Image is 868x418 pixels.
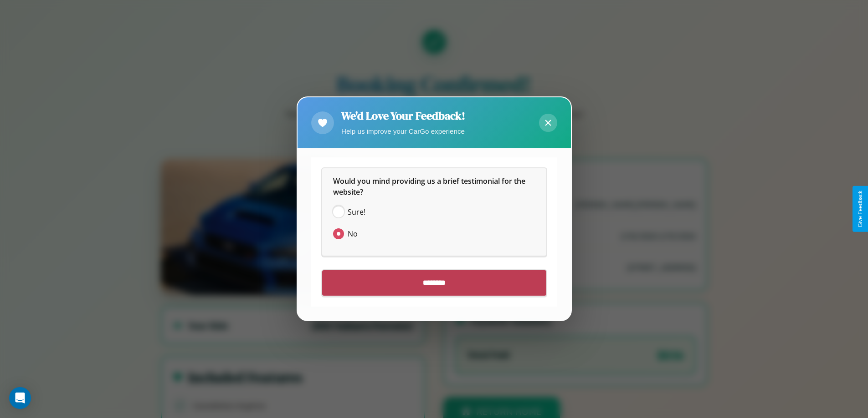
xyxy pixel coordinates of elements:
div: Give Feedback [857,191,863,227]
h2: We'd Love Your Feedback! [341,108,465,123]
span: No [348,229,358,240]
p: Help us improve your CarGo experience [341,125,465,137]
div: Open Intercom Messenger [9,387,31,409]
span: Would you mind providing us a brief testimonial for the website? [333,176,527,197]
span: Sure! [348,207,365,218]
